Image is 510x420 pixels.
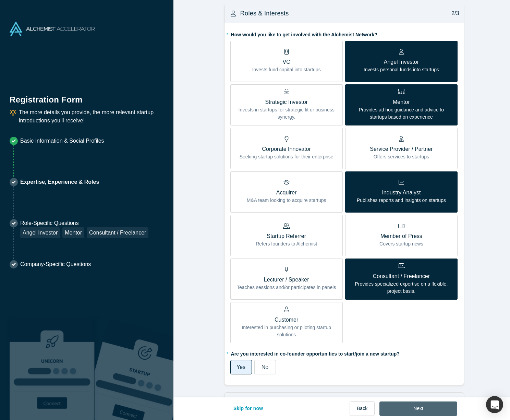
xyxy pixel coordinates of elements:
p: Role-Specific Questions [20,219,148,227]
div: Consultant / Freelancer [87,227,148,238]
p: Seeking startup solutions for their enterprise [240,153,333,160]
h3: Roles & Interests [240,9,289,18]
div: Mentor [62,227,84,238]
p: Lecturer / Speaker [237,276,336,284]
label: Are you interested in co-founder opportunities to start/join a new startup? [230,348,459,358]
p: Covers startup news [379,240,423,248]
p: VC [252,58,321,66]
p: The more details you provide, the more relevant startup introductions you’ll receive! [19,108,164,125]
p: Provides specialized expertise on a flexible, project basis. [350,280,452,295]
div: Angel Investor [20,227,60,238]
img: Alchemist Accelerator Logo [10,22,95,36]
p: M&A team looking to acquire startups [247,197,326,204]
h1: Registration Form [10,86,164,106]
img: Prism AI [95,319,180,420]
p: Publishes reports and insights on startups [357,197,446,204]
p: Industry Analyst [357,189,446,197]
p: Member of Press [379,232,423,240]
p: Angel Investor [364,58,439,66]
p: Expertise, Experience & Roles [20,178,99,186]
p: Strategic Investor [235,98,338,106]
img: Robust Technologies [10,319,95,420]
p: Refers founders to Alchemist [256,240,317,248]
p: Invests personal funds into startups [364,66,439,73]
button: Next [379,401,457,416]
p: Company-Specific Questions [20,260,91,268]
span: No [262,364,268,370]
p: Invests fund capital into startups [252,66,321,73]
label: How would you like to get involved with the Alchemist Network? [230,29,459,38]
p: Service Provider / Partner [370,145,433,153]
p: Consultant / Freelancer [350,272,452,280]
p: Startup Referrer [256,232,317,240]
button: Back [350,401,375,416]
button: Skip for now [226,401,270,416]
p: Basic Information & Social Profiles [20,137,104,145]
p: Mentor [350,98,452,106]
p: Provides ad hoc guidance and advice to startups based on experience [350,106,452,121]
p: 2/3 [448,9,459,17]
p: Offers services to startups [370,153,433,160]
p: Interested in purchasing or piloting startup solutions [235,324,338,338]
span: Yes [236,364,245,370]
p: Teaches sessions and/or participates in panels [237,284,336,291]
p: Invests in startups for strategic fit or business synergy. [235,106,338,121]
p: Corporate Innovator [240,145,333,153]
p: Customer [235,316,338,324]
p: Acquirer [247,189,326,197]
